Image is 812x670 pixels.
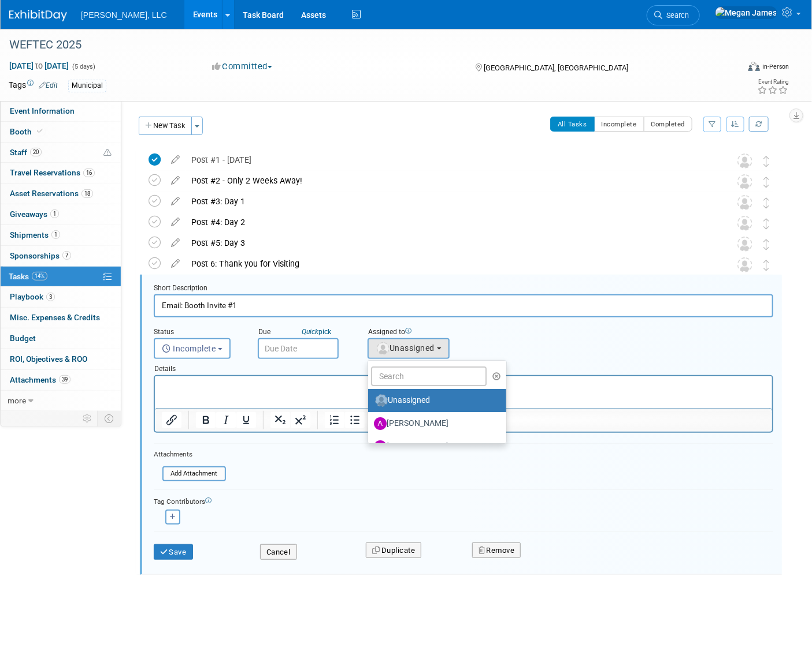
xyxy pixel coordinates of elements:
[258,327,350,338] div: Due
[270,412,290,428] button: Subscript
[154,359,773,375] div: Details
[737,154,752,169] img: Unassigned
[673,60,789,77] div: Event Format
[10,334,36,343] span: Budget
[10,230,60,239] span: Shipments
[9,61,69,71] span: [DATE] [DATE]
[374,417,387,430] img: A.jpg
[10,292,55,301] span: Playbook
[10,168,95,177] span: Travel Reservations
[154,495,773,507] div: Tag Contributors
[749,117,769,132] a: Refresh
[62,251,71,260] span: 7
[1,349,121,369] a: ROI, Objectives & ROO
[260,544,297,560] button: Cancel
[737,195,752,210] img: Unassigned
[644,117,693,132] button: Completed
[374,414,495,433] label: [PERSON_NAME]
[1,328,121,349] a: Budget
[83,169,95,177] span: 16
[165,238,186,248] a: edit
[325,412,344,428] button: Numbered list
[165,259,186,269] a: edit
[216,412,236,428] button: Italic
[186,254,714,274] div: Post 6: Thank you for Visiting
[748,62,760,71] img: Format-Inperson.png
[647,5,700,25] a: Search
[1,308,121,328] a: Misc. Expenses & Credits
[186,212,714,232] div: Post #4: Day 2
[5,35,722,55] div: WEFTEC 2025
[10,148,42,157] span: Staff
[1,225,121,245] a: Shipments1
[1,391,121,411] a: more
[1,370,121,390] a: Attachments39
[737,237,752,252] img: Unassigned
[39,81,58,89] a: Edit
[374,391,495,410] label: Unassigned
[51,230,60,239] span: 1
[10,106,75,115] span: Event Information
[763,197,769,208] i: Move task
[186,233,714,253] div: Post #5: Day 3
[1,143,121,163] a: Staff20
[10,313,100,322] span: Misc. Expenses & Credits
[10,375,71,384] span: Attachments
[715,6,777,19] img: Megan James
[68,80,106,92] div: Municipal
[37,128,43,134] i: Booth reservation complete
[154,283,773,294] div: Short Description
[737,174,752,189] img: Unassigned
[50,209,59,218] span: 1
[10,354,87,364] span: ROI, Objectives & ROO
[375,394,388,407] img: Unassigned-User-Icon.png
[9,272,47,281] span: Tasks
[165,217,186,227] a: edit
[77,411,98,426] td: Personalize Event Tab Strip
[763,177,769,188] i: Move task
[154,450,226,459] div: Attachments
[32,272,47,280] span: 14%
[345,412,365,428] button: Bullet list
[763,156,769,167] i: Move task
[208,61,277,73] button: Committed
[376,343,435,353] span: Unassigned
[737,216,752,231] img: Unassigned
[1,184,121,204] a: Asset Reservations18
[371,366,487,386] input: Search
[162,344,216,353] span: Incomplete
[763,260,769,271] i: Move task
[103,148,112,158] span: Potential Scheduling Conflict -- at least one attendee is tagged in another overlapping event.
[10,209,59,219] span: Giveaways
[10,189,93,198] span: Asset Reservations
[366,542,421,559] button: Duplicate
[757,79,788,85] div: Event Rating
[186,192,714,211] div: Post #3: Day 1
[154,544,193,560] button: Save
[10,127,45,136] span: Booth
[374,437,495,456] label: [PERSON_NAME]
[291,412,310,428] button: Superscript
[662,11,689,20] span: Search
[186,150,714,170] div: Post #1 - [DATE]
[71,63,95,70] span: (5 days)
[737,257,752,272] img: Unassigned
[46,293,55,301] span: 3
[155,376,772,408] iframe: Rich Text Area
[1,246,121,266] a: Sponsorships7
[368,327,510,338] div: Assigned to
[165,196,186,207] a: edit
[1,122,121,142] a: Booth
[81,189,93,198] span: 18
[9,79,58,92] td: Tags
[139,117,192,135] button: New Task
[165,155,186,165] a: edit
[30,148,42,156] span: 20
[9,10,67,21] img: ExhibitDay
[154,294,773,317] input: Name of task or a short description
[98,411,121,426] td: Toggle Event Tabs
[299,327,333,336] a: Quickpick
[258,338,339,359] input: Due Date
[165,175,186,186] a: edit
